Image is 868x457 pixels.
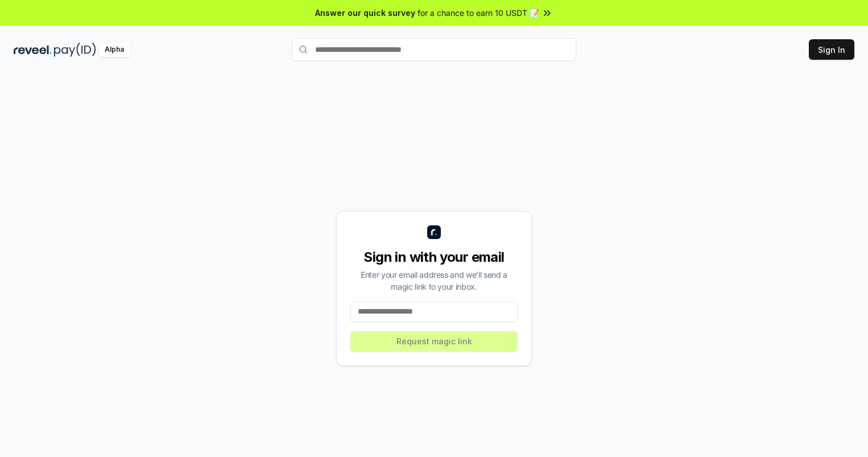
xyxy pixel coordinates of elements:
button: Sign In [809,39,854,60]
span: for a chance to earn 10 USDT 📝 [418,7,539,19]
img: reveel_dark [14,43,52,57]
img: pay_id [54,43,96,57]
div: Enter your email address and we’ll send a magic link to your inbox. [350,269,518,293]
div: Alpha [98,43,130,57]
span: Answer our quick survey [315,7,415,19]
div: Sign in with your email [350,248,518,266]
img: logo_small [427,225,441,239]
